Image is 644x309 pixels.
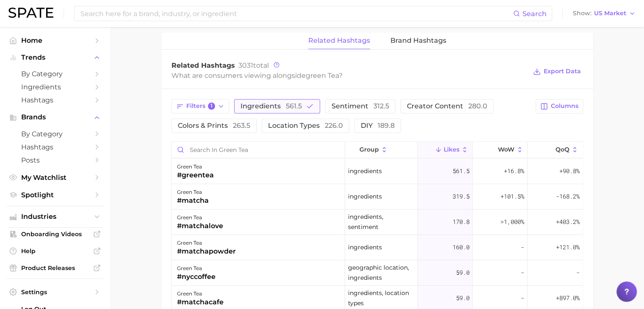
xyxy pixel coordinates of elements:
span: total [238,61,269,69]
a: Home [7,34,103,47]
span: - [576,268,580,278]
div: green tea [177,263,216,273]
span: Show [573,11,591,16]
a: Onboarding Videos [7,228,103,240]
button: Filters1 [171,99,229,113]
span: Home [21,36,89,44]
span: +121.0% [556,242,580,252]
span: 226.0 [325,121,343,130]
span: DIY [361,122,395,129]
span: Colors & prints [178,122,250,129]
span: Search [522,10,547,18]
button: green tea#matchaIngredients319.5+101.5%-168.2% [172,184,583,210]
span: Spotlight [21,191,89,199]
span: 59.0 [456,268,469,278]
span: Ingredients [348,166,382,176]
div: #nyccoffee [177,272,216,282]
span: US Market [594,11,626,16]
span: Related Hashtags [308,37,370,44]
span: WoW [498,146,514,153]
div: #matchapowder [177,246,236,257]
span: 189.8 [378,121,395,130]
span: Filters [186,102,216,110]
span: 319.5 [452,191,469,201]
button: Export Data [531,66,583,77]
span: QoQ [556,146,569,153]
span: 1 [208,102,216,110]
span: Product Releases [21,264,89,272]
span: Hashtags [21,143,89,151]
button: green tea#nyccoffeeGeographic location, Ingredients59.0-- [172,260,583,286]
span: Ingredients [348,242,382,252]
span: Industries [21,213,89,221]
div: #matcha [177,196,209,206]
div: green tea [177,162,214,172]
span: Ingredients, Location types [348,288,415,308]
a: Product Releases [7,262,103,274]
button: QoQ [528,142,582,158]
button: green tea#matchapowderIngredients160.0-+121.0% [172,235,583,260]
a: by Category [7,67,103,80]
span: +403.2% [556,217,580,227]
span: 160.0 [452,242,469,252]
span: group [359,146,379,153]
a: Posts [7,154,103,167]
button: Likes [418,142,473,158]
span: +16.8% [504,166,524,176]
button: group [345,142,418,158]
span: Ingredients [21,83,89,91]
span: - [521,268,524,278]
span: 280.0 [468,102,487,110]
span: Export Data [544,68,581,75]
span: +90.8% [559,166,580,176]
div: #matchacafe [177,297,224,307]
span: -168.2% [556,191,580,201]
span: Location types [268,122,343,129]
span: Related Hashtags [171,61,235,69]
span: Help [21,247,89,255]
div: green tea [177,187,209,197]
span: Creator content [407,103,487,110]
span: by Category [21,70,89,78]
a: Help [7,245,103,257]
button: Brands [7,111,103,124]
span: Likes [444,146,459,153]
div: green tea [177,212,223,223]
span: Ingredients [348,191,382,201]
span: Columns [551,102,578,110]
span: Brands [21,113,89,121]
span: Brand Hashtags [390,37,446,44]
button: WoW [473,142,528,158]
span: Onboarding Videos [21,230,89,238]
span: 263.5 [233,121,250,130]
span: 59.0 [456,293,469,303]
a: My Watchlist [7,171,103,184]
div: green tea [177,289,224,299]
span: - [521,293,524,303]
span: 3031 [238,61,253,69]
span: Sentiment [332,103,389,110]
a: Spotlight [7,188,103,201]
span: Hashtags [21,96,89,104]
span: 170.8 [452,217,469,227]
input: Search in green tea [172,142,345,158]
span: Settings [21,288,89,296]
span: by Category [21,130,89,138]
button: Columns [536,99,583,113]
span: 561.5 [452,166,469,176]
span: Trends [21,54,89,61]
span: Ingredients [240,103,302,110]
span: Geographic location, Ingredients [348,262,415,283]
button: green tea#greenteaIngredients561.5+16.8%+90.8% [172,159,583,184]
button: ShowUS Market [571,8,638,19]
span: >1,000% [500,218,524,226]
button: Industries [7,210,103,223]
div: What are consumers viewing alongside ? [171,70,527,81]
a: by Category [7,127,103,141]
span: +897.0% [556,293,580,303]
span: 561.5 [286,102,302,110]
button: Trends [7,51,103,64]
span: 312.5 [373,102,389,110]
div: green tea [177,238,236,248]
img: SPATE [8,8,53,18]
